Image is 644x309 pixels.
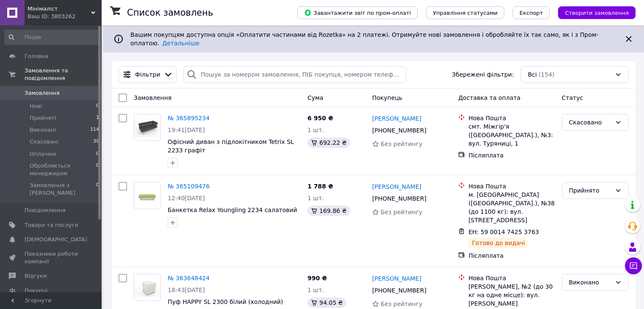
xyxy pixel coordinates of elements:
[307,206,350,216] div: 169.86 ₴
[168,183,210,190] a: № 365109476
[30,150,56,158] span: Оплачені
[30,114,56,122] span: Прийняті
[433,10,498,16] span: Управління статусами
[96,162,99,177] span: 0
[372,114,421,123] a: [PERSON_NAME]
[297,6,417,19] button: Завантажити звіт по пром-оплаті
[458,94,520,101] span: Доставка та оплата
[96,182,99,197] span: 0
[25,67,102,82] span: Замовлення та повідомлення
[96,150,99,158] span: 0
[307,195,324,201] span: 1 шт.
[30,102,42,110] span: Нові
[96,102,99,110] span: 0
[569,278,611,287] div: Виконано
[565,10,629,16] span: Створити замовлення
[25,287,47,295] span: Покупці
[468,122,555,148] div: смт. Міжгір'я ([GEOGRAPHIC_DATA].), №3: вул. Туряниці, 1
[513,6,550,19] button: Експорт
[569,186,611,195] div: Прийнято
[625,257,642,274] button: Чат з покупцем
[25,236,87,243] span: [DEMOGRAPHIC_DATA]
[134,182,161,209] a: Фото товару
[30,138,58,146] span: Скасовані
[562,94,583,101] span: Статус
[528,70,537,79] span: Всі
[370,284,428,296] div: [PHONE_NUMBER]
[370,193,428,204] div: [PHONE_NUMBER]
[307,275,327,281] span: 990 ₴
[468,182,555,190] div: Нова Пошта
[307,298,346,308] div: 94.05 ₴
[468,274,555,282] div: Нова Пошта
[381,209,423,215] span: Без рейтингу
[468,238,528,248] div: Готово до видачі
[304,9,411,17] span: Завантажити звіт по пром-оплаті
[25,207,66,214] span: Повідомлення
[30,182,96,197] span: Замовлення з [PERSON_NAME]
[168,115,210,121] a: № 365895234
[4,30,100,45] input: Пошук
[307,287,324,293] span: 1 шт.
[468,190,555,224] div: м. [GEOGRAPHIC_DATA] ([GEOGRAPHIC_DATA].), №38 (до 1100 кг): вул. [STREET_ADDRESS]
[381,141,423,147] span: Без рейтингу
[520,10,543,16] span: Експорт
[90,126,99,134] span: 114
[307,94,323,101] span: Cума
[168,298,283,305] a: Пуф HAPPY SL 2300 білий (холодний)
[134,114,161,141] a: Фото товару
[558,6,636,19] button: Створити замовлення
[370,124,428,136] div: [PHONE_NUMBER]
[25,221,78,229] span: Товари та послуги
[372,94,402,101] span: Покупець
[550,9,636,16] a: Створити замовлення
[307,127,324,133] span: 1 шт.
[307,138,350,148] div: 692.22 ₴
[134,274,161,301] a: Фото товару
[168,275,210,281] a: № 363648424
[468,151,555,160] div: Післяплата
[372,182,421,191] a: [PERSON_NAME]
[28,13,102,20] div: Ваш ID: 3803262
[25,52,48,60] span: Головна
[134,186,160,206] img: Фото товару
[168,207,297,213] a: Банкетка Relax Youngling 2234 салатовий
[468,251,555,260] div: Післяплата
[168,127,205,133] span: 19:41[DATE]
[25,89,60,97] span: Замовлення
[372,274,421,283] a: [PERSON_NAME]
[30,162,96,177] span: Обробляється менеджером
[93,138,99,146] span: 39
[468,229,539,235] span: ЕН: 59 0014 7425 3763
[539,71,555,78] span: (154)
[28,5,91,13] span: Мінімаліст
[134,118,160,138] img: Фото товару
[134,94,171,101] span: Замовлення
[135,70,160,79] span: Фільтри
[30,126,56,134] span: Виконані
[25,250,78,265] span: Показники роботи компанії
[307,115,333,121] span: 6 950 ₴
[25,272,47,280] span: Відгуки
[307,183,333,190] span: 1 788 ₴
[452,70,514,79] span: Збережені фільтри:
[134,278,160,298] img: Фото товару
[162,40,199,47] a: Детальніше
[381,301,423,307] span: Без рейтингу
[426,6,504,19] button: Управління статусами
[168,138,294,154] a: Офісний диван з підлокітником Tetrix SL 2233 графіт
[468,114,555,122] div: Нова Пошта
[96,114,99,122] span: 1
[130,31,598,47] span: Вашим покупцям доступна опція «Оплатити частинами від Rozetka» на 2 платежі. Отримуйте нові замов...
[127,8,213,18] h1: Список замовлень
[168,195,205,201] span: 12:40[DATE]
[569,118,611,127] div: Скасовано
[183,66,406,83] input: Пошук за номером замовлення, ПІБ покупця, номером телефону, Email, номером накладної
[168,287,205,293] span: 18:43[DATE]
